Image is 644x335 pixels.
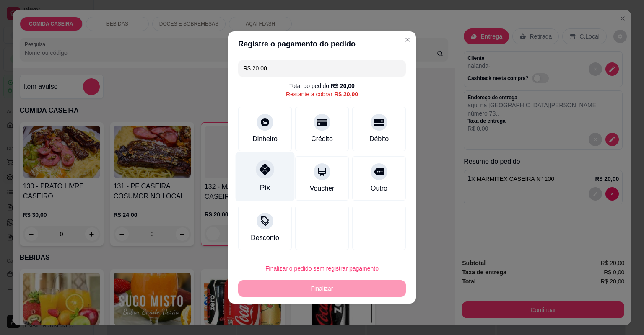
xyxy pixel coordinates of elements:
header: Registre o pagamento do pedido [228,31,416,57]
div: Dinheiro [252,134,278,144]
button: Finalizar o pedido sem registrar pagamento [238,260,406,277]
div: Pix [260,182,270,193]
div: Desconto [251,233,279,243]
div: Voucher [310,183,335,193]
div: Restante a cobrar [286,90,358,98]
div: R$ 20,00 [331,82,355,90]
div: Outro [371,183,387,193]
div: Total do pedido [289,82,355,90]
div: R$ 20,00 [334,90,358,98]
input: Ex.: hambúrguer de cordeiro [243,60,401,77]
button: Close [401,33,414,46]
div: Crédito [311,134,333,144]
div: Débito [369,134,389,144]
